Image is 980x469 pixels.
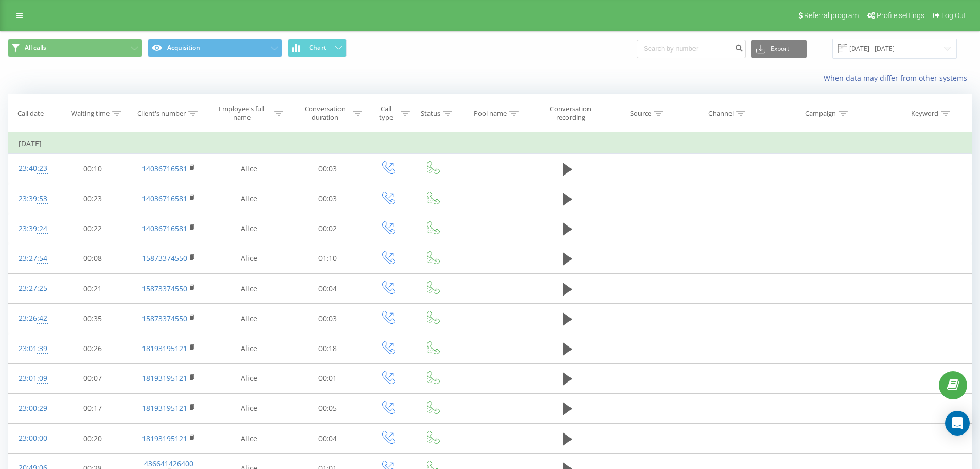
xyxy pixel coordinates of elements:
td: 00:05 [291,393,365,423]
td: 00:35 [56,304,130,334]
a: 436641426400 [144,459,193,468]
div: Conversation recording [541,105,600,122]
a: 18193195121 [142,343,187,353]
div: Status [421,109,440,118]
td: 00:02 [291,214,365,244]
span: Log Out [941,11,966,20]
div: Pool name [474,109,507,118]
a: 15873374550 [142,314,187,323]
td: 00:21 [56,274,130,304]
td: Alice [207,244,291,273]
a: When data may differ from other systems [824,73,972,83]
span: Referral program [804,11,859,20]
td: Alice [207,363,291,393]
td: 00:22 [56,214,130,244]
td: 00:01 [291,363,365,393]
span: All calls [25,44,46,52]
button: Export [751,40,807,58]
span: Chart [309,44,326,51]
td: 00:26 [56,334,130,363]
a: 15873374550 [142,253,187,263]
td: 00:10 [56,154,130,184]
td: Alice [207,304,291,334]
div: 23:39:24 [19,219,45,239]
a: 18193195121 [142,403,187,413]
td: 00:03 [291,304,365,334]
span: Profile settings [877,11,924,20]
td: Alice [207,393,291,423]
button: Acquisition [148,39,282,57]
div: 23:01:09 [19,369,45,389]
div: 23:26:42 [19,308,45,328]
div: 23:01:39 [19,339,45,359]
div: Channel [708,109,734,118]
td: 00:08 [56,244,130,273]
td: 00:03 [291,184,365,214]
button: All calls [8,39,142,57]
div: Client's number [137,109,186,118]
td: 00:03 [291,154,365,184]
a: 15873374550 [142,284,187,293]
div: 23:27:25 [19,279,45,299]
td: Alice [207,274,291,304]
td: Alice [207,184,291,214]
td: 00:20 [56,424,130,454]
div: Source [630,109,651,118]
td: 00:17 [56,393,130,423]
div: Open Intercom Messenger [945,411,970,436]
div: Conversation duration [300,105,351,122]
td: Alice [207,154,291,184]
div: Employee's full name [211,105,272,122]
td: 01:10 [291,244,365,273]
td: 00:07 [56,363,130,393]
div: 23:00:00 [19,428,45,448]
a: 14036716581 [142,194,187,203]
td: Alice [207,214,291,244]
div: Keyword [911,109,938,118]
div: 23:00:29 [19,398,45,419]
input: Search by number [637,40,746,58]
div: Waiting time [71,109,110,118]
button: Chart [288,39,347,57]
td: Alice [207,424,291,454]
td: [DATE] [8,133,972,154]
a: 14036716581 [142,164,187,173]
a: 14036716581 [142,223,187,233]
div: 23:27:54 [19,249,45,269]
td: Alice [207,334,291,363]
div: 23:40:23 [19,159,45,179]
div: Call type [374,105,398,122]
td: 00:23 [56,184,130,214]
td: 00:04 [291,274,365,304]
div: Call date [17,109,44,118]
a: 18193195121 [142,373,187,383]
div: Campaign [805,109,836,118]
a: 18193195121 [142,433,187,443]
td: 00:04 [291,424,365,454]
div: 23:39:53 [19,189,45,209]
td: 00:18 [291,334,365,363]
